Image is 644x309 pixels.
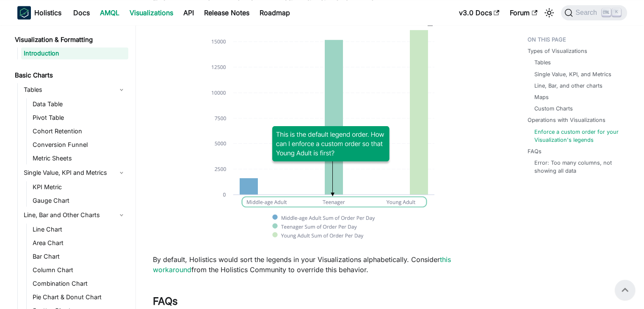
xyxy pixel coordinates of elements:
[30,237,128,249] a: Area Chart
[153,255,451,274] a: this workaround
[30,181,128,193] a: KPI Metric
[30,264,128,276] a: Column Chart
[153,254,494,275] p: By default, Holistics would sort the legends in your Visualizations alphabetically. Consider from...
[30,223,128,235] a: Line Chart
[30,125,128,137] a: Cohort Retention
[30,195,128,207] a: Gauge Chart
[454,6,505,19] a: v3.0 Docs
[199,6,254,19] a: Release Notes
[21,47,128,59] a: Introduction
[534,93,549,101] a: Maps
[30,152,128,164] a: Metric Sheets
[34,8,61,18] b: Holistics
[21,208,128,222] a: Line, Bar and Other Charts
[21,83,128,97] a: Tables
[95,6,124,19] a: AMQL
[505,6,542,19] a: Forum
[254,6,295,19] a: Roadmap
[17,6,61,19] a: HolisticsHolistics
[534,105,573,113] a: Custom Charts
[68,6,95,19] a: Docs
[30,291,128,303] a: Pie Chart & Donut Chart
[124,6,178,19] a: Visualizations
[612,8,621,16] kbd: K
[30,98,128,110] a: Data Table
[561,5,627,20] button: Search (Ctrl+K)
[21,166,128,179] a: Single Value, KPI and Metrics
[534,82,603,90] a: Line, Bar, and other charts
[534,58,551,66] a: Tables
[207,15,439,244] img: legend.png
[534,70,611,78] a: Single Value, KPI, and Metrics
[12,34,128,46] a: Visualization & Formatting
[534,159,619,175] a: Error: Too many columns, not showing all data
[528,116,605,124] a: Operations with Visualizations
[17,6,31,19] img: Holistics
[30,251,128,262] a: Bar Chart
[528,147,542,155] a: FAQs
[542,6,556,19] button: Switch between dark and light mode (currently light mode)
[573,9,602,17] span: Search
[30,278,128,290] a: Combination Chart
[30,139,128,151] a: Conversion Funnel
[9,25,136,309] nav: Docs sidebar
[615,280,635,300] button: Scroll back to top
[30,112,128,124] a: Pivot Table
[12,69,128,81] a: Basic Charts
[534,128,619,144] a: Enforce a custom order for your Visualization's legends
[178,6,199,19] a: API
[528,47,587,55] a: Types of Visualizations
